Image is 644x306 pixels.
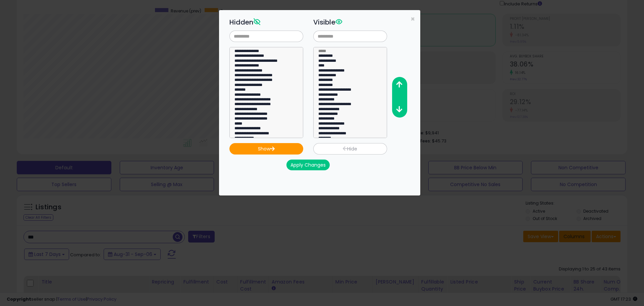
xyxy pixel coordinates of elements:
button: Apply Changes [286,160,330,170]
h3: Hidden [229,17,303,27]
h3: Visible [313,17,387,27]
button: Hide [313,143,387,155]
button: Show [229,143,303,155]
span: × [411,14,415,24]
